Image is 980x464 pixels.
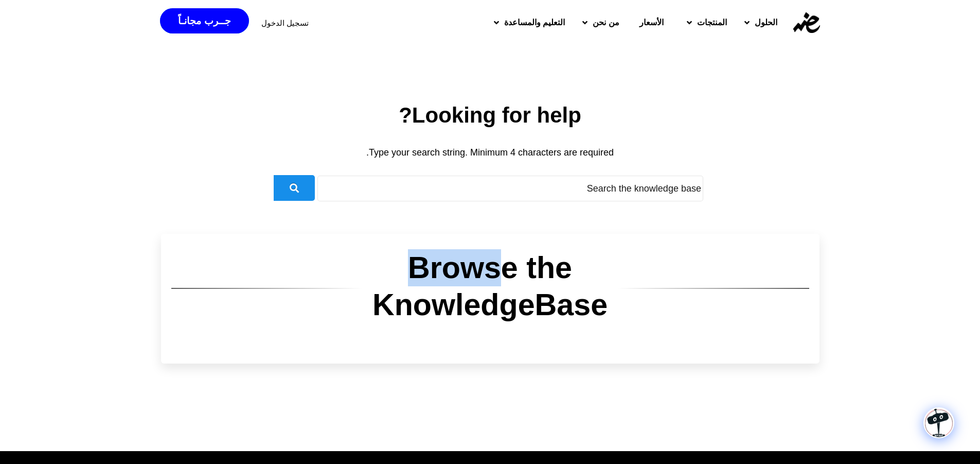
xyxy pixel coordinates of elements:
[504,16,565,29] span: التعليم والمساعدة
[697,16,727,29] span: المنتجات
[484,9,572,36] a: التعليم والمساعدة
[317,176,703,201] input: search-query
[5,134,975,171] span: Type your search string. Minimum 4 characters are required.
[362,249,618,323] h2: Browse the KnowledgeBase
[755,16,777,29] span: الحلول
[676,9,734,36] a: المنتجات
[261,19,309,27] a: تسجيل الدخول
[639,16,664,29] span: الأسعار
[627,9,676,36] a: الأسعار
[793,12,820,33] img: eDariba
[734,9,785,36] a: الحلول
[5,97,975,171] h2: Looking for help?
[593,16,619,29] span: من نحن
[160,8,248,33] a: جــرب مجانـاً
[572,9,626,36] a: من نحن
[924,408,953,437] img: wpChatIcon
[178,16,230,26] span: جــرب مجانـاً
